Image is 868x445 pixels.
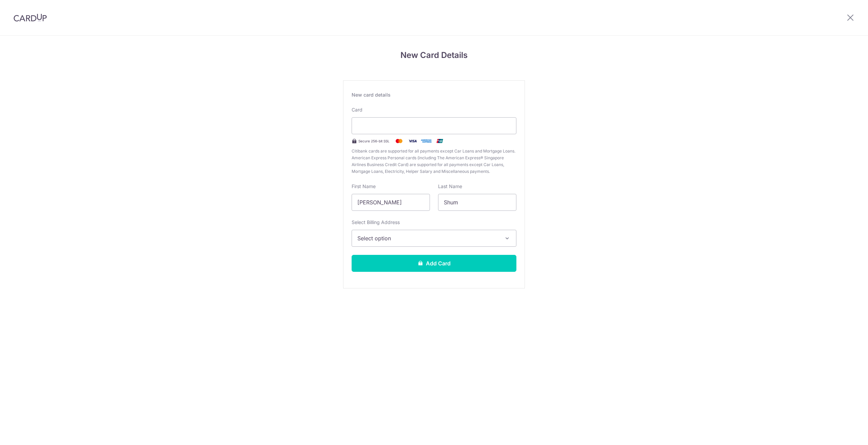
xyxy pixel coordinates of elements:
img: Mastercard [392,137,406,145]
button: Add Card [352,255,516,272]
h4: New Card Details [343,49,525,61]
span: Secure 256-bit SSL [358,138,390,144]
button: Select option [352,230,516,247]
div: New card details [352,92,516,98]
img: CardUp [14,14,47,22]
label: Card [352,106,362,113]
span: Select option [357,234,498,242]
img: .alt.amex [419,137,433,145]
label: Select Billing Address [352,219,400,226]
input: Cardholder First Name [352,194,430,211]
span: Citibank cards are supported for all payments except Car Loans and Mortgage Loans. American Expre... [352,148,516,175]
label: First Name [352,183,376,190]
input: Cardholder Last Name [438,194,516,211]
label: Last Name [438,183,462,190]
img: .alt.unionpay [433,137,447,145]
iframe: Secure card payment input frame [357,122,511,130]
img: Visa [406,137,419,145]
